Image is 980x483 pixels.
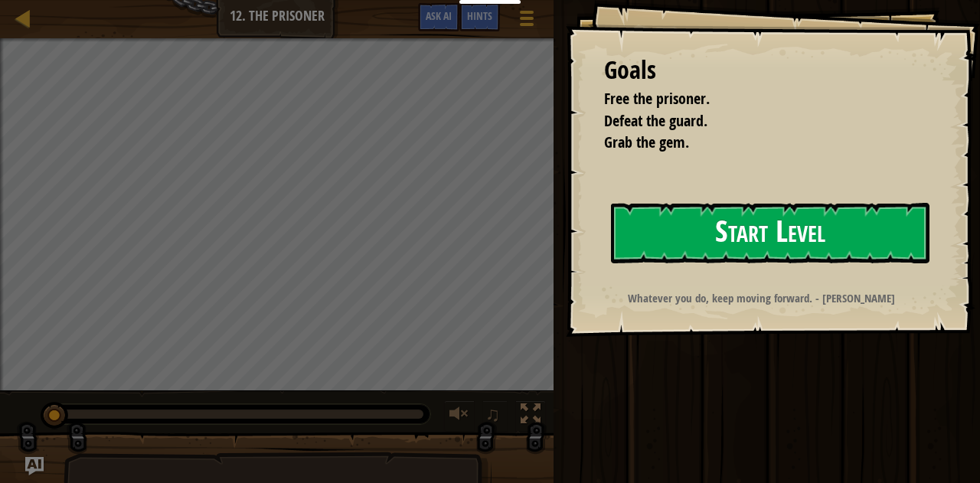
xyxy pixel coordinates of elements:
[508,3,546,39] button: Show game menu
[611,203,930,263] button: Start Level
[482,400,508,432] button: ♫
[418,3,459,31] button: Ask AI
[485,403,501,426] span: ♫
[515,400,546,432] button: Toggle fullscreen
[628,290,895,306] strong: Whatever you do, keep moving forward. - [PERSON_NAME]
[467,8,492,23] span: Hints
[604,132,689,152] span: Grab the gem.
[426,8,452,23] span: Ask AI
[604,88,710,109] span: Free the prisoner.
[604,53,927,88] div: Goals
[604,110,707,131] span: Defeat the guard.
[585,88,923,110] li: Free the prisoner.
[444,400,475,432] button: Adjust volume
[585,132,923,154] li: Grab the gem.
[25,457,44,475] button: Ask AI
[585,110,923,132] li: Defeat the guard.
